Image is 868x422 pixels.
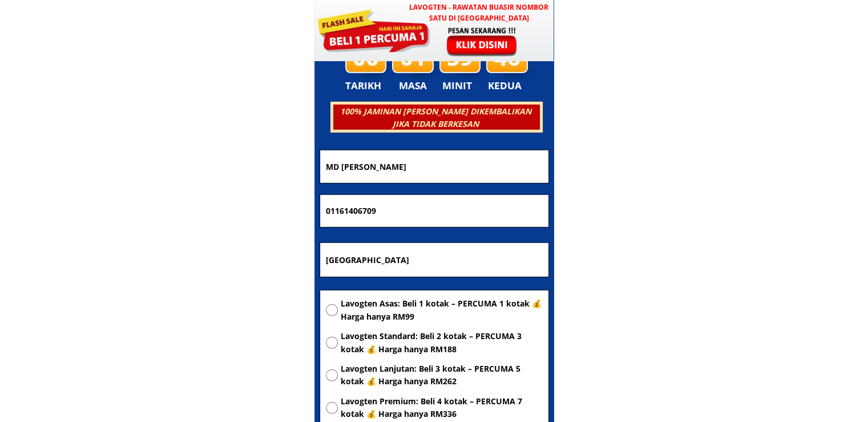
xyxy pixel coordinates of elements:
[341,395,543,421] span: Lavogten Premium: Beli 4 kotak – PERCUMA 7 kotak 💰 Harga hanya RM336
[404,2,554,23] h3: LAVOGTEN - Rawatan Buasir Nombor Satu di [GEOGRAPHIC_DATA]
[323,150,546,183] input: Nama penuh
[341,363,543,388] span: Lavogten Lanjutan: Beli 3 kotak – PERCUMA 5 kotak 💰 Harga hanya RM262
[488,78,525,94] h3: KEDUA
[442,78,477,94] h3: MINIT
[332,105,539,131] h3: 100% JAMINAN [PERSON_NAME] DIKEMBALIKAN JIKA TIDAK BERKESAN
[323,195,546,227] input: Nombor Telefon Bimbit
[394,78,433,94] h3: MASA
[323,243,546,277] input: Alamat
[345,78,393,94] h3: TARIKH
[341,330,543,356] span: Lavogten Standard: Beli 2 kotak – PERCUMA 3 kotak 💰 Harga hanya RM188
[341,297,543,323] span: Lavogten Asas: Beli 1 kotak – PERCUMA 1 kotak 💰 Harga hanya RM99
